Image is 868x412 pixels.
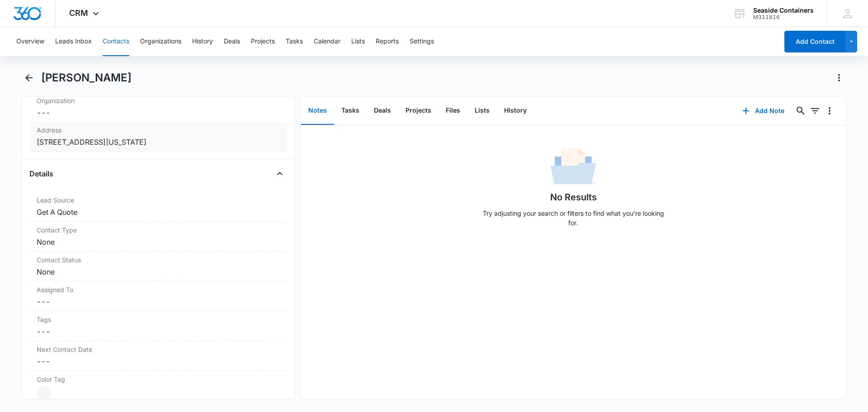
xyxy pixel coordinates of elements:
[37,255,280,265] label: Contact Status
[439,97,467,125] button: Files
[478,208,668,227] p: Try adjusting your search or filters to find what you’re looking for.
[784,31,845,52] button: Add Contact
[37,195,280,205] label: Lead Source
[832,71,846,85] button: Actions
[37,374,280,384] label: Color Tag
[753,7,814,14] div: account name
[29,92,287,122] div: Organization---
[37,356,280,367] dd: ---
[497,97,534,125] button: History
[37,296,280,307] dd: ---
[224,27,240,56] button: Deals
[16,27,44,56] button: Overview
[37,345,280,354] label: Next Contact Date
[251,27,275,56] button: Projects
[37,266,280,277] dd: None
[410,27,434,56] button: Settings
[55,27,92,56] button: Leads Inbox
[314,27,340,56] button: Calendar
[37,285,280,294] label: Assigned To
[273,166,287,181] button: Close
[22,71,36,85] button: Back
[69,8,88,18] span: CRM
[37,96,280,105] label: Organization
[733,100,793,122] button: Add Note
[29,222,287,251] div: Contact TypeNone
[29,122,287,152] div: Address[STREET_ADDRESS][US_STATE]
[398,97,439,125] button: Projects
[41,71,132,85] h1: [PERSON_NAME]
[467,97,497,125] button: Lists
[351,27,365,56] button: Lists
[551,145,596,190] img: No Data
[37,125,280,135] label: Address
[29,168,53,179] h4: Details
[103,27,129,56] button: Contacts
[37,326,280,337] dd: ---
[37,207,280,218] dd: Get A Quote
[550,190,597,204] h1: No Results
[367,97,398,125] button: Deals
[793,104,808,118] button: Search...
[29,281,287,311] div: Assigned To---
[37,237,280,247] dd: None
[286,27,303,56] button: Tasks
[192,27,213,56] button: History
[37,107,280,118] dd: ---
[37,137,280,147] dd: [STREET_ADDRESS][US_STATE]
[753,14,814,20] div: account id
[29,251,287,281] div: Contact StatusNone
[301,97,334,125] button: Notes
[822,104,837,118] button: Overflow Menu
[29,371,287,404] div: Color Tag
[37,315,280,324] label: Tags
[29,192,287,222] div: Lead SourceGet A Quote
[334,97,367,125] button: Tasks
[37,225,280,235] label: Contact Type
[29,341,287,371] div: Next Contact Date---
[29,311,287,341] div: Tags---
[376,27,399,56] button: Reports
[140,27,181,56] button: Organizations
[808,104,822,118] button: Filters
